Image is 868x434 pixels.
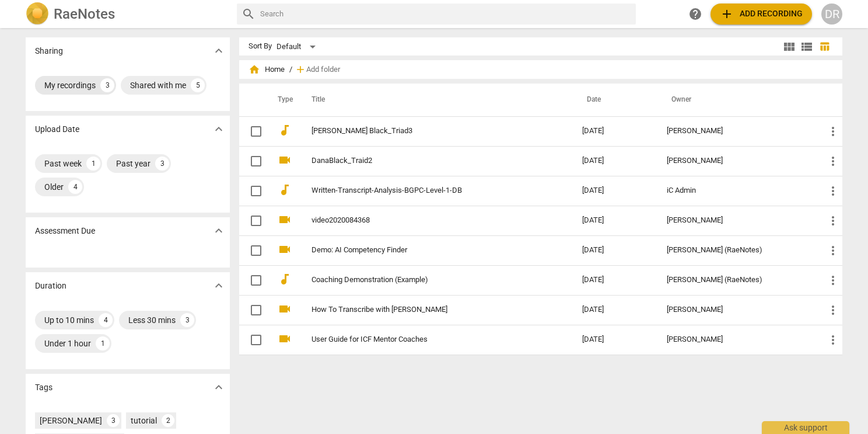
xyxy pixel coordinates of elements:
button: Tile view [780,38,798,55]
span: home [249,64,260,75]
td: [DATE] [573,176,657,206]
span: add [720,7,734,21]
span: more_vert [826,333,840,347]
div: Default [276,37,320,56]
span: videocam [278,213,292,227]
td: [DATE] [573,295,657,325]
div: 3 [100,78,114,92]
span: more_vert [826,244,840,258]
th: Title [297,84,573,116]
span: expand_more [212,44,226,58]
span: more_vert [826,214,840,228]
button: Show more [210,277,228,294]
input: Search [260,5,631,23]
button: DR [821,4,842,25]
div: Ask support [762,421,849,434]
div: 5 [191,78,205,92]
th: Owner [657,84,817,116]
a: Coaching Demonstration (Example) [311,276,540,284]
span: add [295,64,306,75]
td: [DATE] [573,146,657,176]
span: search [242,7,256,21]
button: Show more [210,379,228,396]
span: Home [249,64,285,75]
div: iC Admin [667,186,807,195]
div: 3 [180,313,194,327]
span: view_list [800,40,814,54]
div: tutorial [131,415,157,426]
a: User Guide for ICF Mentor Coaches [311,335,540,344]
span: Add recording [720,7,803,21]
button: Show more [210,222,228,239]
span: table_chart [819,41,830,52]
div: My recordings [44,79,96,91]
span: view_module [782,40,796,54]
span: expand_more [212,122,226,136]
td: [DATE] [573,116,657,146]
th: Date [573,84,657,116]
div: 2 [162,414,174,427]
div: [PERSON_NAME] [40,415,102,426]
td: [DATE] [573,265,657,295]
span: audiotrack [278,183,292,197]
td: [DATE] [573,325,657,355]
span: videocam [278,242,292,256]
span: more_vert [826,124,840,138]
p: Duration [35,280,66,292]
span: more_vert [826,184,840,198]
th: Type [268,84,297,116]
span: expand_more [212,380,226,394]
h2: RaeNotes [54,6,115,22]
span: more_vert [826,273,840,287]
div: Less 30 mins [128,314,176,326]
div: 1 [86,157,100,171]
div: [PERSON_NAME] [667,157,807,165]
button: Show more [210,120,228,138]
span: audiotrack [278,123,292,137]
td: [DATE] [573,235,657,265]
div: 4 [99,313,113,327]
div: 3 [155,157,169,171]
a: DanaBlack_Traid2 [311,157,540,165]
a: How To Transcribe with [PERSON_NAME] [311,305,540,314]
div: [PERSON_NAME] [667,216,807,225]
div: [PERSON_NAME] [667,335,807,344]
span: Add folder [306,65,340,74]
a: LogoRaeNotes [26,2,228,26]
div: [PERSON_NAME] (RaeNotes) [667,246,807,255]
div: Up to 10 mins [44,314,94,326]
span: more_vert [826,303,840,317]
button: List view [798,38,815,55]
img: Logo [26,2,49,26]
div: [PERSON_NAME] [667,305,807,314]
p: Upload Date [35,123,79,136]
div: [PERSON_NAME] [667,127,807,136]
div: [PERSON_NAME] (RaeNotes) [667,276,807,284]
span: expand_more [212,279,226,293]
a: Help [685,4,706,25]
button: Upload [710,4,812,25]
p: Tags [35,381,52,394]
span: help [688,7,702,21]
div: Sort By [249,42,272,51]
a: Written-Transcript-Analysis-BGPC-Level-1-DB [311,186,540,195]
a: [PERSON_NAME] Black_Triad3 [311,127,540,136]
span: videocam [278,153,292,167]
td: [DATE] [573,206,657,235]
a: Demo: AI Competency Finder [311,246,540,255]
div: 4 [68,180,82,194]
span: audiotrack [278,272,292,286]
div: Past year [116,158,150,169]
span: expand_more [212,224,226,238]
button: Show more [210,42,228,60]
div: Older [44,181,64,193]
p: Sharing [35,45,63,57]
span: more_vert [826,154,840,168]
div: Under 1 hour [44,338,91,349]
a: video2020084368 [311,216,540,225]
span: videocam [278,302,292,316]
div: Past week [44,158,82,169]
span: videocam [278,332,292,346]
p: Assessment Due [35,225,95,237]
